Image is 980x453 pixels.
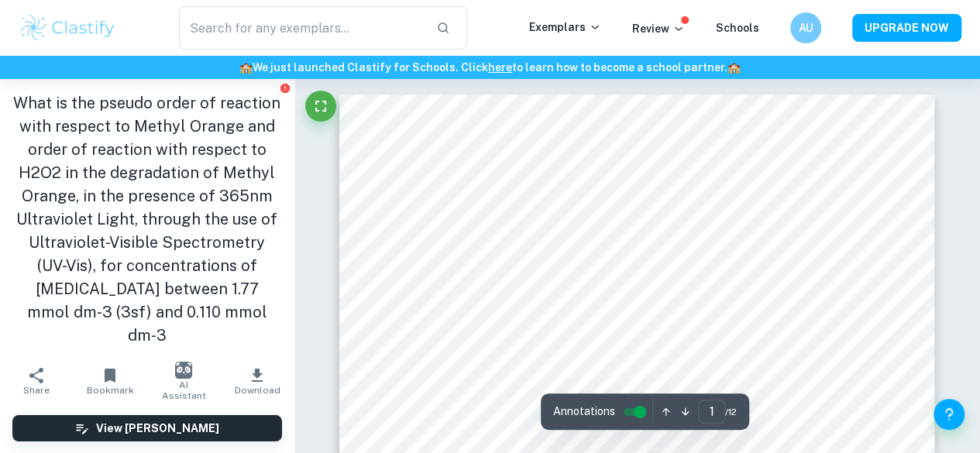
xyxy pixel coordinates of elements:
[797,19,815,36] h6: AU
[12,415,282,441] button: View [PERSON_NAME]
[790,12,821,43] button: AU
[221,359,294,403] button: Download
[156,379,211,401] span: AI Assistant
[934,399,965,430] button: Help and Feedback
[716,22,759,34] a: Schools
[725,405,737,419] span: / 12
[179,6,424,50] input: Search for any exemplars...
[147,359,221,403] button: AI Assistant
[12,91,282,347] h1: What is the pseudo order of reaction with respect to Methyl Orange and order of reaction with res...
[239,61,253,74] span: 🏫
[175,362,192,379] img: AI Assistant
[852,14,961,42] button: UPGRADE NOW
[74,359,147,403] button: Bookmark
[235,385,280,396] span: Download
[3,59,977,76] h6: We just launched Clastify for Schools. Click to learn how to become a school partner.
[87,385,134,396] span: Bookmark
[23,385,50,396] span: Share
[488,61,512,74] a: here
[553,403,615,420] span: Annotations
[280,82,291,94] button: Report issue
[727,61,741,74] span: 🏫
[632,20,685,37] p: Review
[96,420,219,437] h6: View [PERSON_NAME]
[529,19,601,36] p: Exemplars
[305,91,336,122] button: Fullscreen
[19,12,117,43] img: Clastify logo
